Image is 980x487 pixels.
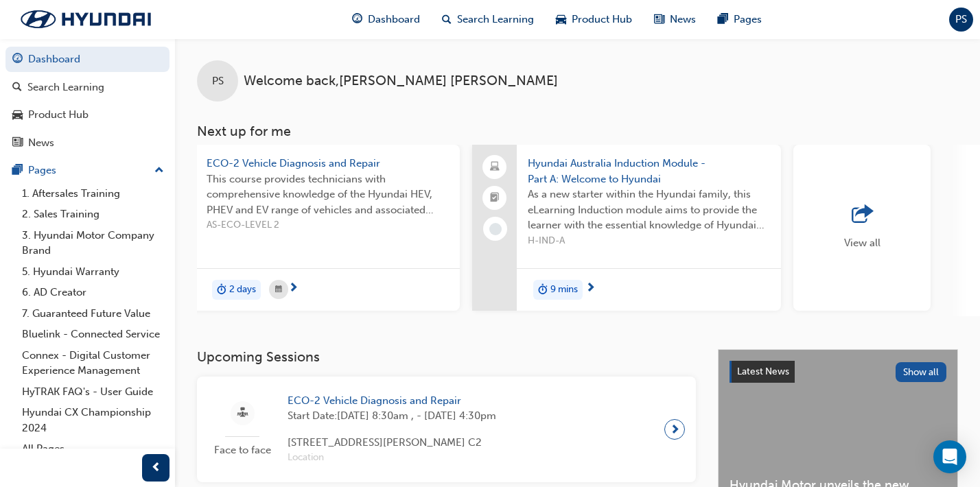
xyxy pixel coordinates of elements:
[16,225,170,261] a: 3. Hyundai Motor Company Brand
[457,12,534,27] span: Search Learning
[208,388,685,471] a: Face to faceECO-2 Vehicle Diagnosis and RepairStart Date:[DATE] 8:30am , - [DATE] 4:30pm[STREET_A...
[16,381,170,403] a: HyTRAK FAQ's - User Guide
[28,107,89,123] div: Product Hub
[490,189,500,207] span: booktick-icon
[585,283,596,295] span: next-icon
[275,281,282,298] span: calendar-icon
[572,12,632,27] span: Product Hub
[207,217,449,233] span: AS-ECO-LEVEL 2
[550,282,578,298] span: 9 mins
[229,282,256,298] span: 2 days
[16,324,170,345] a: Bluelink - Connected Service
[151,460,161,477] span: prev-icon
[16,402,170,438] a: Hyundai CX Championship 2024
[16,204,170,225] a: 2. Sales Training
[5,102,170,128] a: Product Hub
[643,5,707,34] a: news-iconNews
[528,187,770,233] span: As a new starter within the Hyundai family, this eLearning Induction module aims to provide the l...
[12,137,23,150] span: news-icon
[12,165,23,177] span: pages-icon
[151,145,460,311] a: ECO-2 Vehicle Diagnosis and RepairThis course provides technicians with comprehensive knowledge o...
[27,80,104,95] div: Search Learning
[734,12,762,27] span: Pages
[28,135,54,151] div: News
[442,11,452,28] span: search-icon
[949,8,973,32] button: PS
[16,183,170,204] a: 1. Aftersales Training
[217,281,226,299] span: duration-icon
[7,5,165,34] img: Trak
[737,366,789,377] span: Latest News
[154,162,164,180] span: up-icon
[197,349,696,365] h3: Upcoming Sessions
[237,405,248,422] span: sessionType_FACE_TO_FACE-icon
[208,442,277,458] span: Face to face
[538,281,548,299] span: duration-icon
[12,82,22,94] span: search-icon
[212,73,224,89] span: PS
[16,261,170,283] a: 5. Hyundai Warranty
[16,282,170,303] a: 6. AD Creator
[16,345,170,381] a: Connex - Digital Customer Experience Management
[528,156,770,187] span: Hyundai Australia Induction Module - Part A: Welcome to Hyundai
[955,12,967,27] span: PS
[5,158,170,183] button: Pages
[352,11,362,28] span: guage-icon
[288,283,299,295] span: next-icon
[844,237,880,249] span: View all
[288,450,496,466] span: Location
[244,73,558,89] span: Welcome back , [PERSON_NAME] [PERSON_NAME]
[288,393,496,409] span: ECO-2 Vehicle Diagnosis and Repair
[730,361,946,383] a: Latest NewsShow all
[852,205,872,224] span: outbound-icon
[545,5,643,34] a: car-iconProduct Hub
[16,303,170,324] a: 7. Guaranteed Future Value
[489,223,502,235] span: learningRecordVerb_NONE-icon
[933,440,966,473] div: Open Intercom Messenger
[896,362,947,382] button: Show all
[341,5,431,34] a: guage-iconDashboard
[207,171,449,218] span: This course provides technicians with comprehensive knowledge of the Hyundai HEV, PHEV and EV ran...
[528,233,770,249] span: H-IND-A
[12,54,23,66] span: guage-icon
[5,47,170,72] a: Dashboard
[16,438,170,460] a: All Pages
[288,435,496,451] span: [STREET_ADDRESS][PERSON_NAME] C2
[707,5,773,34] a: pages-iconPages
[12,109,23,121] span: car-icon
[368,12,420,27] span: Dashboard
[5,75,170,100] a: Search Learning
[472,145,781,311] a: Hyundai Australia Induction Module - Part A: Welcome to HyundaiAs a new starter within the Hyunda...
[431,5,545,34] a: search-iconSearch Learning
[556,11,566,28] span: car-icon
[207,156,449,171] span: ECO-2 Vehicle Diagnosis and Repair
[654,11,664,28] span: news-icon
[718,11,728,28] span: pages-icon
[670,12,696,27] span: News
[28,163,56,178] div: Pages
[175,123,980,139] h3: Next up for me
[288,408,496,424] span: Start Date: [DATE] 8:30am , - [DATE] 4:30pm
[5,130,170,156] a: News
[5,44,170,158] button: DashboardSearch LearningProduct HubNews
[670,420,680,439] span: next-icon
[490,158,500,176] span: laptop-icon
